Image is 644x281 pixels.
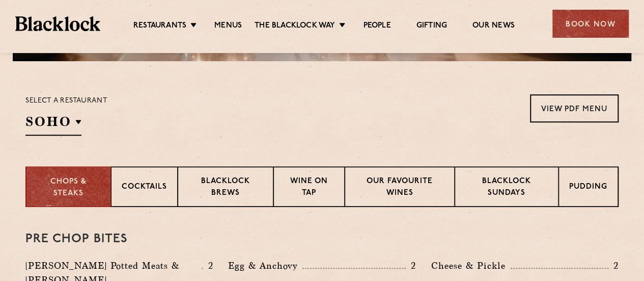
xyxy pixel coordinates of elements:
a: Our News [472,21,515,32]
p: 2 [608,259,619,272]
p: Cocktails [122,182,167,194]
p: Cheese & Pickle [431,259,511,273]
a: Gifting [416,21,447,32]
h3: Pre Chop Bites [25,233,619,246]
p: Chops & Steaks [37,176,100,199]
p: 2 [406,259,416,272]
a: The Blacklock Way [255,21,335,32]
div: Book Now [552,10,629,38]
a: Menus [214,21,242,32]
p: Select a restaurant [25,94,107,108]
a: View PDF Menu [530,94,619,122]
p: 2 [203,259,213,272]
h2: SOHO [25,113,81,136]
p: Our favourite wines [355,176,443,200]
p: Egg & Anchovy [228,259,302,273]
a: Restaurants [133,21,186,32]
p: Wine on Tap [284,176,334,200]
p: Blacklock Brews [188,176,263,200]
a: People [363,21,390,32]
p: Blacklock Sundays [465,176,548,200]
p: Pudding [569,182,607,194]
img: BL_Textured_Logo-footer-cropped.svg [15,16,100,31]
